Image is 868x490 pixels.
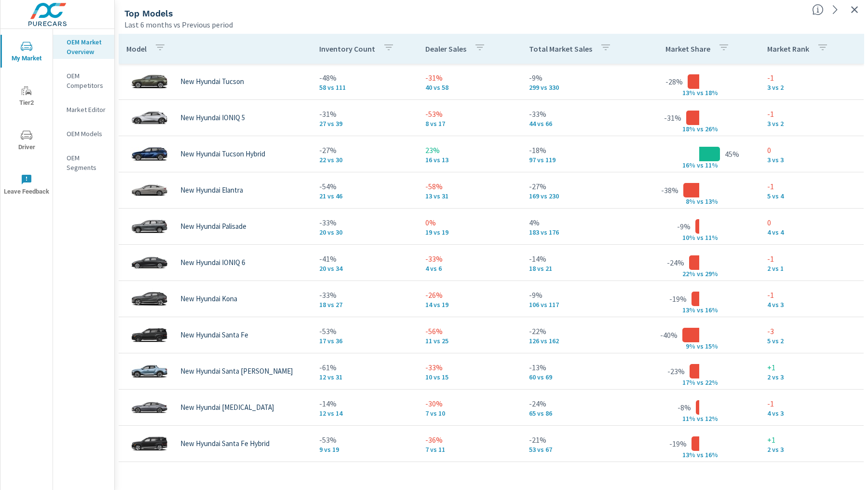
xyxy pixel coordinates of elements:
[700,125,723,133] p: s 26%
[53,35,114,59] div: OEM Market Overview
[529,337,631,345] p: 126 vs 162
[700,161,723,169] p: s 11%
[67,153,107,172] p: OEM Segments
[529,253,631,265] p: -14%
[319,289,410,301] p: -33%
[725,148,739,160] p: 45%
[700,88,723,97] p: s 18%
[700,450,723,459] p: s 16%
[180,439,270,448] p: New Hyundai Santa Fe Hybrid
[767,301,856,308] p: 4 vs 3
[767,217,856,228] p: 0
[767,144,856,156] p: 0
[319,192,410,200] p: 21 vs 46
[529,301,631,308] p: 106 vs 117
[3,174,50,197] span: Leave Feedback
[675,125,700,133] p: 18% v
[319,228,410,236] p: 20 vs 30
[319,362,410,373] p: -61%
[67,105,107,114] p: Market Editor
[700,414,723,423] p: s 12%
[767,192,856,200] p: 5 vs 4
[319,144,410,156] p: -27%
[767,470,856,482] p: -7
[180,294,237,303] p: New Hyundai Kona
[529,362,631,373] p: -13%
[529,289,631,301] p: -9%
[130,248,169,277] img: glamour
[529,181,631,192] p: -27%
[669,293,687,305] p: -19%
[529,144,631,156] p: -18%
[425,362,514,373] p: -33%
[425,228,514,236] p: 19 vs 19
[700,306,723,314] p: s 16%
[53,151,114,175] div: OEM Segments
[767,108,856,120] p: -1
[319,409,410,417] p: 12 vs 14
[319,301,410,308] p: 18 vs 27
[767,44,809,54] p: Market Rank
[319,398,410,409] p: -14%
[700,378,723,387] p: s 22%
[130,67,169,96] img: glamour
[425,120,514,127] p: 8 vs 17
[767,434,856,446] p: +1
[180,150,265,158] p: New Hyundai Tucson Hybrid
[529,217,631,228] p: 4%
[3,41,50,64] span: My Market
[675,450,700,459] p: 13% v
[180,403,274,412] p: New Hyundai [MEDICAL_DATA]
[425,434,514,446] p: -36%
[529,446,631,453] p: 53 vs 67
[661,184,678,196] p: -38%
[126,44,147,54] p: Model
[425,156,514,164] p: 16 vs 13
[529,434,631,446] p: -21%
[319,108,410,120] p: -31%
[529,409,631,417] p: 65 vs 86
[767,409,856,417] p: 4 vs 3
[529,398,631,409] p: -24%
[319,373,410,381] p: 12 vs 31
[664,112,681,124] p: -31%
[180,113,245,122] p: New Hyundai IONIQ 5
[319,217,410,228] p: -33%
[319,44,375,54] p: Inventory Count
[675,342,700,350] p: 9% v
[700,342,723,350] p: s 15%
[67,71,107,90] p: OEM Competitors
[767,156,856,164] p: 3 vs 3
[767,289,856,301] p: -1
[319,470,410,482] p: -45%
[319,325,410,337] p: -53%
[53,69,114,93] div: OEM Competitors
[130,357,169,386] img: glamour
[425,337,514,345] p: 11 vs 25
[529,228,631,236] p: 183 vs 176
[124,19,233,30] p: Last 6 months vs Previous period
[529,192,631,200] p: 169 vs 230
[675,414,700,423] p: 11% v
[529,44,592,54] p: Total Market Sales
[425,84,514,91] p: 40 vs 58
[425,265,514,272] p: 4 vs 6
[425,470,514,482] p: -67%
[767,265,856,272] p: 2 vs 1
[130,103,169,132] img: glamour
[319,156,410,164] p: 22 vs 30
[425,72,514,84] p: -31%
[425,398,514,409] p: -30%
[425,192,514,200] p: 13 vs 31
[180,222,246,231] p: New Hyundai Palisade
[319,72,410,84] p: -48%
[319,181,410,192] p: -54%
[665,44,710,54] p: Market Share
[529,72,631,84] p: -9%
[130,393,169,422] img: glamour
[53,126,114,141] div: OEM Models
[675,233,700,242] p: 10% v
[130,140,169,168] img: glamour
[767,337,856,345] p: 5 vs 2
[425,301,514,308] p: 14 vs 19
